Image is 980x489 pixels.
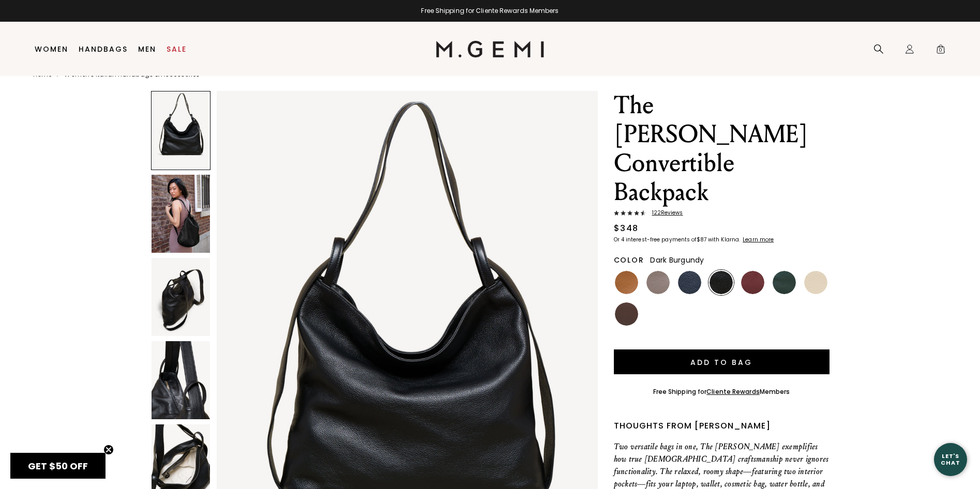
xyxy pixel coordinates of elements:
a: Cliente Rewards [706,387,760,396]
span: Dark Burgundy [650,255,704,265]
img: Warm Gray [646,271,670,294]
a: Sale [167,45,187,53]
img: The Laura Convertible Backpack [152,258,210,336]
klarna-placement-style-body: with Klarna [708,236,742,243]
img: Navy [678,271,701,294]
div: Let's Chat [934,453,967,466]
klarna-placement-style-amount: $87 [697,236,706,243]
img: The Laura Convertible Backpack [152,175,210,253]
div: GET $50 OFFClose teaser [10,453,105,479]
h1: The [PERSON_NAME] Convertible Backpack [614,91,830,207]
span: GET $50 OFF [28,460,88,472]
img: M.Gemi [436,41,544,57]
a: Handbags [79,45,128,53]
a: 122Reviews [614,210,830,218]
span: 122 Review s [646,210,683,216]
img: Black [710,271,733,294]
a: Women [35,45,68,53]
span: 0 [936,46,946,56]
img: Ecru [804,271,827,294]
img: Tan [615,271,638,294]
h2: Color [614,256,644,264]
div: Thoughts from [PERSON_NAME] [614,420,830,432]
div: $348 [614,222,639,235]
div: Free Shipping for Members [653,388,790,396]
klarna-placement-style-cta: Learn more [743,236,774,243]
a: Learn more [742,237,774,243]
button: Close teaser [103,445,114,455]
img: Chocolate [615,302,638,326]
img: Dark Green [773,271,796,294]
img: The Laura Convertible Backpack [152,341,210,419]
button: Add to Bag [614,349,830,374]
img: Dark Burgundy [741,271,764,294]
klarna-placement-style-body: Or 4 interest-free payments of [614,236,697,243]
a: Men [138,45,156,53]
